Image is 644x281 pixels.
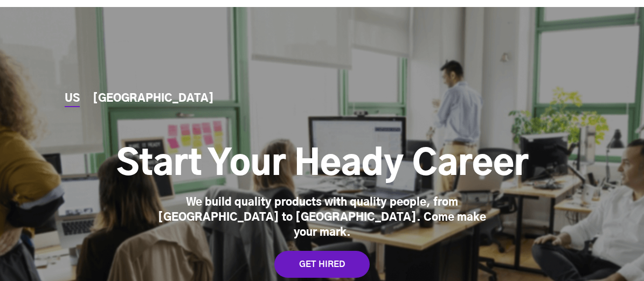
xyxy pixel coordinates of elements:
[65,93,80,104] a: US
[274,251,370,278] a: GET HIRED
[116,143,528,186] h1: Start Your Heady Career
[155,195,489,240] div: We build quality products with quality people, from [GEOGRAPHIC_DATA] to [GEOGRAPHIC_DATA]. Come ...
[93,93,214,104] a: [GEOGRAPHIC_DATA]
